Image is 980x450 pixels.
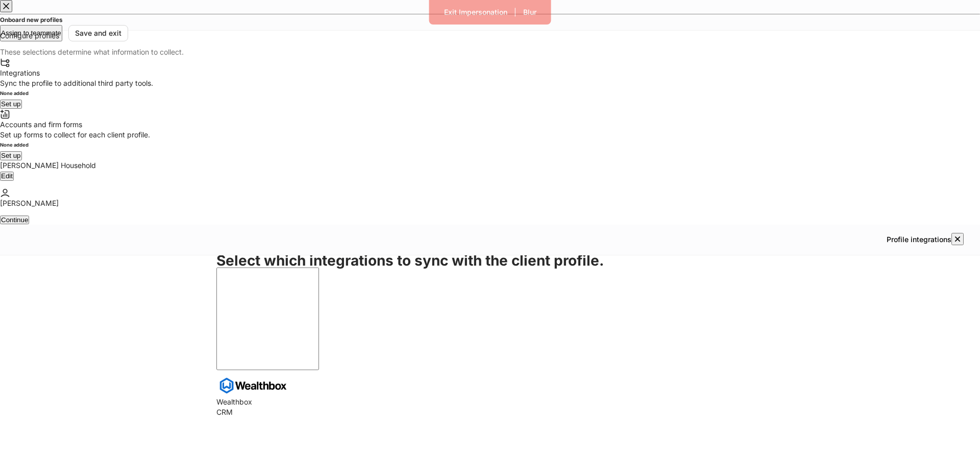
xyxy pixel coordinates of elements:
div: Wealthbox [216,397,764,407]
div: Save and exit [75,30,121,37]
img: Wealthbox logo [216,374,290,397]
div: Set up [1,152,21,159]
div: CRM [216,407,764,417]
div: Blur [523,9,536,16]
div: Exit Impersonation [444,9,507,16]
div: Assign to teammate [1,30,61,36]
div: Continue [1,217,28,223]
h5: Profile integrations [887,234,951,245]
h1: Select which integrations to sync with the client profile . [216,255,764,266]
div: Set up [1,101,21,107]
div: Edit [1,173,13,179]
